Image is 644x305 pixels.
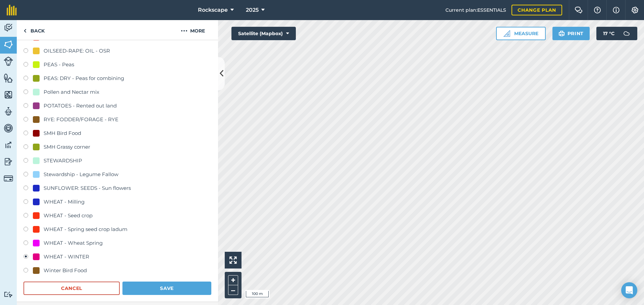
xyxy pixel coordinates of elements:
button: + [228,275,238,285]
img: svg+xml;base64,PD94bWwgdmVyc2lvbj0iMS4wIiBlbmNvZGluZz0idXRmLTgiPz4KPCEtLSBHZW5lcmF0b3I6IEFkb2JlIE... [4,140,13,150]
div: PEAS: DRY - Peas for combining [44,74,124,82]
a: Back [17,20,51,40]
img: svg+xml;base64,PD94bWwgdmVyc2lvbj0iMS4wIiBlbmNvZGluZz0idXRmLTgiPz4KPCEtLSBHZW5lcmF0b3I6IEFkb2JlIE... [4,123,13,133]
div: OILSEED-RAPE: OIL - OSR [44,47,110,55]
span: Current plan : ESSENTIALS [445,6,506,14]
button: Save [122,282,211,295]
button: – [228,285,238,295]
button: Print [552,27,590,40]
div: Stewardship - Legume Fallow [44,170,118,178]
div: WHEAT - Wheat Spring [44,239,103,247]
button: Satellite (Mapbox) [231,27,296,40]
button: 17 °C [596,27,637,40]
button: Cancel [23,282,120,295]
img: fieldmargin Logo [7,5,17,15]
img: svg+xml;base64,PHN2ZyB4bWxucz0iaHR0cDovL3d3dy53My5vcmcvMjAwMC9zdmciIHdpZHRoPSI1NiIgaGVpZ2h0PSI2MC... [4,73,13,83]
img: svg+xml;base64,PHN2ZyB4bWxucz0iaHR0cDovL3d3dy53My5vcmcvMjAwMC9zdmciIHdpZHRoPSIxOSIgaGVpZ2h0PSIyNC... [558,29,565,37]
img: svg+xml;base64,PD94bWwgdmVyc2lvbj0iMS4wIiBlbmNvZGluZz0idXRmLTgiPz4KPCEtLSBHZW5lcmF0b3I6IEFkb2JlIE... [4,23,13,33]
img: svg+xml;base64,PD94bWwgdmVyc2lvbj0iMS4wIiBlbmNvZGluZz0idXRmLTgiPz4KPCEtLSBHZW5lcmF0b3I6IEFkb2JlIE... [620,27,633,40]
img: A question mark icon [593,7,601,13]
img: svg+xml;base64,PHN2ZyB4bWxucz0iaHR0cDovL3d3dy53My5vcmcvMjAwMC9zdmciIHdpZHRoPSIxNyIgaGVpZ2h0PSIxNy... [613,6,620,14]
img: svg+xml;base64,PD94bWwgdmVyc2lvbj0iMS4wIiBlbmNvZGluZz0idXRmLTgiPz4KPCEtLSBHZW5lcmF0b3I6IEFkb2JlIE... [4,57,13,66]
a: Change plan [512,5,562,15]
span: 2025 [246,6,259,14]
div: WHEAT - Seed crop [44,212,93,220]
div: WHEAT - Milling [44,198,85,206]
div: Winter Bird Food [44,266,87,275]
button: Measure [496,27,546,40]
img: svg+xml;base64,PD94bWwgdmVyc2lvbj0iMS4wIiBlbmNvZGluZz0idXRmLTgiPz4KPCEtLSBHZW5lcmF0b3I6IEFkb2JlIE... [4,291,13,298]
div: WHEAT - WINTER [44,253,89,261]
div: Pollen and Nectar mix [44,88,99,96]
div: SMH Grassy corner [44,143,90,151]
img: Two speech bubbles overlapping with the left bubble in the forefront [575,7,583,13]
img: svg+xml;base64,PHN2ZyB4bWxucz0iaHR0cDovL3d3dy53My5vcmcvMjAwMC9zdmciIHdpZHRoPSI5IiBoZWlnaHQ9IjI0Ii... [23,27,26,35]
div: RYE: FODDER/FORAGE - RYE [44,116,118,124]
img: svg+xml;base64,PHN2ZyB4bWxucz0iaHR0cDovL3d3dy53My5vcmcvMjAwMC9zdmciIHdpZHRoPSIyMCIgaGVpZ2h0PSIyNC... [181,27,187,35]
div: POTATOES - Rented out land [44,102,117,110]
div: SUNFLOWER: SEEDS - Sun flowers [44,184,131,192]
span: Rockscape [198,6,228,14]
img: svg+xml;base64,PD94bWwgdmVyc2lvbj0iMS4wIiBlbmNvZGluZz0idXRmLTgiPz4KPCEtLSBHZW5lcmF0b3I6IEFkb2JlIE... [4,174,13,183]
img: Ruler icon [503,30,510,37]
div: WHEAT - Spring seed crop ladum [44,225,127,233]
button: More [168,20,218,40]
span: 17 ° C [603,27,614,40]
div: SMH Bird Food [44,129,81,137]
img: svg+xml;base64,PD94bWwgdmVyc2lvbj0iMS4wIiBlbmNvZGluZz0idXRmLTgiPz4KPCEtLSBHZW5lcmF0b3I6IEFkb2JlIE... [4,106,13,117]
div: Open Intercom Messenger [621,282,637,298]
img: svg+xml;base64,PHN2ZyB4bWxucz0iaHR0cDovL3d3dy53My5vcmcvMjAwMC9zdmciIHdpZHRoPSI1NiIgaGVpZ2h0PSI2MC... [4,40,13,50]
div: STEWARDSHIP [44,157,82,165]
img: Four arrows, one pointing top left, one top right, one bottom right and the last bottom left [229,256,237,264]
img: svg+xml;base64,PHN2ZyB4bWxucz0iaHR0cDovL3d3dy53My5vcmcvMjAwMC9zdmciIHdpZHRoPSI1NiIgaGVpZ2h0PSI2MC... [4,90,13,100]
img: svg+xml;base64,PD94bWwgdmVyc2lvbj0iMS4wIiBlbmNvZGluZz0idXRmLTgiPz4KPCEtLSBHZW5lcmF0b3I6IEFkb2JlIE... [4,157,13,167]
div: PEAS - Peas [44,61,74,69]
img: A cog icon [631,7,639,13]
